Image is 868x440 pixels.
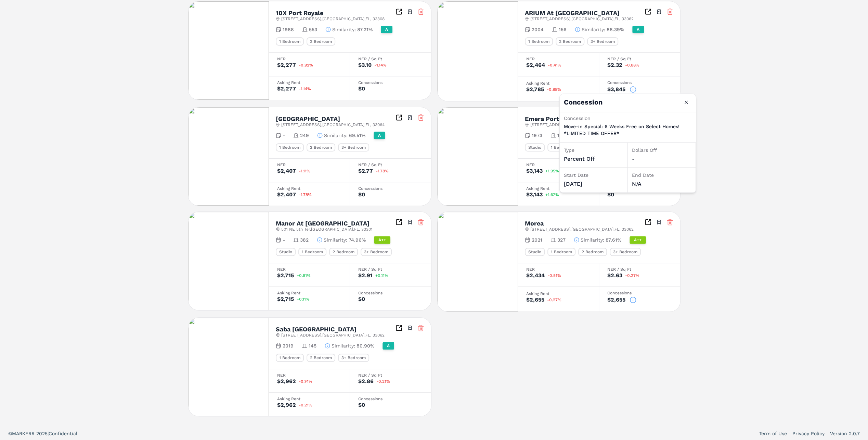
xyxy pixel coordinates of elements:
div: A++ [630,236,646,244]
div: 2 Bedroom [578,248,607,256]
button: Similarity:87.61% [574,236,621,243]
span: Confidential [49,431,77,436]
div: $3,143 [526,192,543,197]
div: 2 Bedroom [307,354,335,362]
span: -0.74% [299,379,312,383]
span: 1988 [283,26,294,33]
span: +1.62% [545,193,559,197]
span: Similarity : [332,342,355,349]
a: Inspect Comparables [645,8,651,15]
div: NER [526,163,591,167]
div: 3+ Bedroom [338,143,369,151]
div: 3+ Bedroom [587,37,618,46]
div: Dollars Off [632,147,691,154]
span: -0.88% [625,63,639,67]
div: $2.91 [358,273,373,278]
div: Asking Rent [277,81,341,85]
span: 501 NE 5th Ter , [GEOGRAPHIC_DATA] , FL , 33301 [281,227,373,232]
div: A [383,342,394,350]
button: Similarity:69.51% [317,132,365,139]
a: Inspect Comparables [396,325,402,331]
h2: Morea [525,220,544,227]
span: © [8,431,12,436]
span: [STREET_ADDRESS] , [GEOGRAPHIC_DATA] , FL , 33062 [281,332,385,338]
div: Asking Rent [277,397,341,401]
a: Inspect Comparables [396,114,402,121]
div: NER [277,267,341,271]
div: Asking Rent [277,291,341,295]
div: $0 [358,296,365,302]
div: Concessions [607,291,672,295]
button: Similarity:87.21% [325,26,373,33]
div: Asking Rent [526,292,591,296]
a: Inspect Comparables [396,219,402,225]
span: -1.14% [299,87,311,91]
div: NER / Sq Ft [607,57,672,61]
div: $0 [358,86,365,91]
span: 2004 [532,26,544,33]
a: Version 2.0.7 [830,430,860,437]
span: MARKERR [12,431,36,436]
span: 1000 [557,132,569,139]
span: Similarity : [324,132,348,139]
span: - [283,132,285,139]
span: 382 [300,236,309,243]
div: $2,407 [277,192,296,197]
span: -0.21% [376,379,390,383]
div: NER [277,163,341,167]
div: NER / Sq Ft [358,163,423,167]
h2: Manor At [GEOGRAPHIC_DATA] [276,220,370,227]
h2: Saba [GEOGRAPHIC_DATA] [276,326,357,332]
div: $0 [607,192,614,197]
h2: 10X Port Royale [276,10,323,16]
div: NER / Sq Ft [607,267,672,271]
div: 3+ Bedroom [610,248,641,256]
span: [STREET_ADDRESS] , [GEOGRAPHIC_DATA] , FL , 33064 [281,122,385,127]
span: 145 [309,342,316,349]
div: A [632,26,644,33]
span: -0.51% [547,273,561,278]
div: [DATE] [564,180,623,188]
div: $0 [358,402,365,408]
span: [STREET_ADDRESS] , [GEOGRAPHIC_DATA] , FL , 33308 [281,16,385,22]
div: - [632,155,691,163]
div: NER / Sq Ft [358,57,423,61]
span: 74.96% [349,236,366,243]
div: Concessions [358,397,423,401]
div: 1 Bedroom [276,143,304,151]
div: 1 Bedroom [276,37,304,46]
span: 2019 [283,342,294,349]
div: Asking Rent [277,186,341,191]
a: Inspect Comparables [645,219,651,225]
div: 2 Bedroom [307,37,335,46]
div: NER [277,57,341,61]
span: -1.78% [376,169,389,173]
p: Move-in Special: 6 Weeks Free on Select Homes! *LIMITED TIME OFFER* [564,123,692,137]
h4: Concession [560,94,696,112]
div: $2,962 [277,379,296,384]
div: $2,277 [277,86,296,91]
div: 3+ Bedroom [361,248,392,256]
div: 1 Bedroom [276,354,304,362]
div: $2.63 [607,273,622,278]
div: $3.10 [358,62,372,68]
span: 87.61% [606,236,621,243]
span: - [283,236,285,243]
div: $2,962 [277,402,296,408]
span: [STREET_ADDRESS] , [GEOGRAPHIC_DATA] , FL , 33062 [530,227,634,232]
span: 87.21% [357,26,373,33]
a: Term of Use [759,430,787,437]
div: $3,845 [607,87,625,92]
span: 88.39% [607,26,624,33]
div: A++ [374,236,390,244]
span: 80.90% [357,342,374,349]
div: A [381,26,392,33]
div: 1 Bedroom [525,37,553,46]
div: $2,277 [277,62,296,68]
div: $2,785 [526,87,544,92]
div: Type [564,147,623,154]
h2: ARIUM At [GEOGRAPHIC_DATA] [525,10,620,16]
span: 553 [309,26,317,33]
button: Similarity:74.96% [317,236,366,243]
div: 1 Bedroom [547,143,575,151]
